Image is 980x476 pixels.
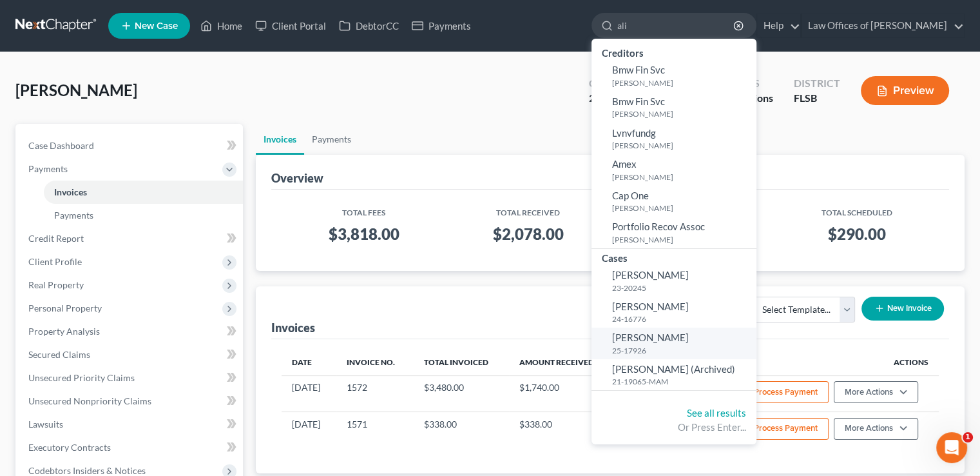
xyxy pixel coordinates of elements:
small: [PERSON_NAME] [612,108,753,119]
a: [PERSON_NAME] (Archived)21-19065-MAM [591,359,756,391]
span: Bmw Fin Svc [612,64,665,75]
div: Invoices [271,320,315,335]
div: Case [589,76,633,91]
th: Total Invoiced [414,350,509,375]
span: Payments [28,163,68,174]
span: [PERSON_NAME] [612,332,689,343]
a: Home [194,14,249,37]
span: Property Analysis [28,326,100,337]
a: [PERSON_NAME]24-16776 [591,297,756,328]
a: Invoices [256,124,304,155]
span: [PERSON_NAME] (Archived) [612,363,735,375]
a: Property Analysis [18,320,243,343]
a: Bmw Fin Svc[PERSON_NAME] [591,92,756,123]
span: Bmw Fin Svc [612,95,665,107]
td: $3,480.00 [414,375,509,412]
span: Credit Report [28,233,84,244]
th: Actions [708,350,939,375]
span: Executory Contracts [28,442,111,453]
span: Codebtors Insiders & Notices [28,465,146,476]
a: Unsecured Nonpriority Claims [18,390,243,413]
span: 1 [963,432,973,442]
th: Total Fees [282,200,446,219]
a: Portfolio Recov Assoc[PERSON_NAME] [591,217,756,248]
div: District [794,76,840,91]
a: Help [757,14,800,37]
span: Unsecured Nonpriority Claims [28,395,151,406]
a: Credit Report [18,227,243,250]
span: Real Property [28,279,84,290]
td: [DATE] [282,375,336,412]
a: Case Dashboard [18,134,243,157]
a: DebtorCC [332,14,405,37]
th: Total Received [446,200,610,219]
th: Date [282,350,336,375]
span: Secured Claims [28,349,90,360]
a: Law Offices of [PERSON_NAME] [802,14,964,37]
small: [PERSON_NAME] [612,234,753,245]
a: Secured Claims [18,343,243,366]
a: Lawsuits [18,413,243,436]
button: New Invoice [861,297,944,321]
small: [PERSON_NAME] [612,77,753,88]
button: Preview [861,76,949,105]
a: Payments [304,124,359,155]
button: More Actions [834,381,918,403]
th: Amount Received [509,350,616,375]
small: 21-19065-MAM [612,376,753,387]
a: Payments [44,204,243,227]
small: 24-16776 [612,313,753,324]
div: Cases [591,249,756,265]
h3: $3,818.00 [292,224,436,244]
a: Cap One[PERSON_NAME] [591,186,756,217]
span: Client Profile [28,256,82,267]
span: Invoices [54,186,87,197]
a: See all results [687,407,746,419]
h3: $2,078.00 [456,224,600,244]
small: [PERSON_NAME] [612,140,753,151]
span: Lawsuits [28,419,63,430]
td: [DATE] [282,412,336,448]
small: [PERSON_NAME] [612,172,753,183]
div: 23-17772 [589,91,633,106]
button: Process Payment [743,418,829,440]
span: Lvnvfundg [612,127,656,139]
td: $1,740.00 [509,375,616,412]
td: $338.00 [414,412,509,448]
small: [PERSON_NAME] [612,203,753,213]
span: New Case [135,21,178,31]
a: [PERSON_NAME]23-20245 [591,265,756,297]
a: Client Portal [249,14,332,37]
a: Executory Contracts [18,436,243,459]
button: More Actions [834,418,918,440]
a: Payments [405,14,477,37]
span: [PERSON_NAME] [15,81,137,99]
a: Lvnvfundg[PERSON_NAME] [591,123,756,155]
span: Payments [54,210,93,221]
div: Creditors [591,44,756,60]
a: Bmw Fin Svc[PERSON_NAME] [591,60,756,92]
span: [PERSON_NAME] [612,301,689,312]
span: Portfolio Recov Assoc [612,221,705,232]
iframe: Intercom live chat [936,432,967,463]
small: 25-17926 [612,345,753,356]
div: Overview [271,170,323,186]
a: [PERSON_NAME]25-17926 [591,328,756,359]
span: Unsecured Priority Claims [28,372,135,383]
td: $338.00 [509,412,616,448]
div: Or Press Enter... [602,421,746,434]
small: 23-20245 [612,283,753,293]
span: Case Dashboard [28,140,94,151]
th: Invoice No. [336,350,414,375]
span: [PERSON_NAME] [612,269,689,281]
a: Invoices [44,181,243,204]
td: 1571 [336,412,414,448]
span: Cap One [612,190,649,201]
a: Amex[PERSON_NAME] [591,154,756,186]
td: 1572 [336,375,414,412]
input: Search by name... [617,14,735,37]
button: Process Payment [743,381,829,403]
a: Unsecured Priority Claims [18,366,243,390]
h3: $290.00 [785,224,928,244]
span: Amex [612,158,637,170]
